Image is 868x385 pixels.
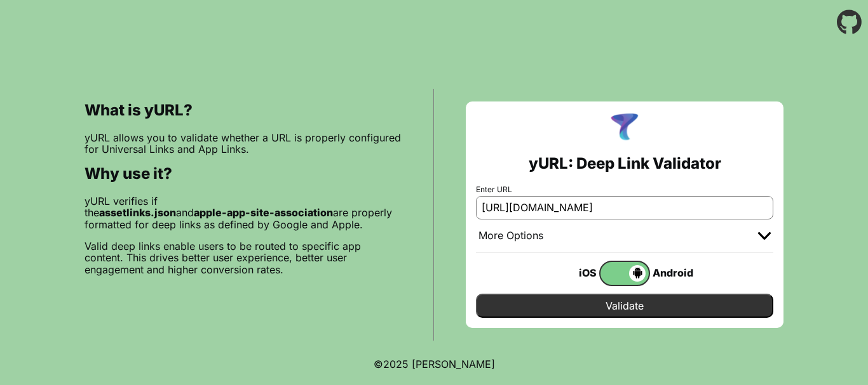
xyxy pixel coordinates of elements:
[412,358,495,370] a: Michael Ibragimchayev's Personal Site
[85,240,402,275] p: Valid deep links enable users to be routed to specific app content. This drives better user exper...
[85,195,402,230] p: yURL verifies if the and are properly formatted for deep links as defined by Google and Apple.
[476,196,773,219] input: e.g. https://app.chayev.com/xyx
[548,264,599,281] div: iOS
[476,294,773,318] input: Validate
[194,206,333,219] b: apple-app-site-association
[374,343,495,385] footer: ©
[758,232,771,240] img: chevron
[650,264,701,281] div: Android
[85,132,402,155] p: yURL allows you to validate whether a URL is properly configured for Universal Links and App Links.
[608,112,641,145] img: yURL Logo
[478,230,543,242] div: More Options
[99,206,176,219] b: assetlinks.json
[85,165,402,183] h2: Why use it?
[476,185,773,194] label: Enter URL
[85,101,402,119] h2: What is yURL?
[529,155,721,173] h2: yURL: Deep Link Validator
[383,358,409,370] span: 2025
